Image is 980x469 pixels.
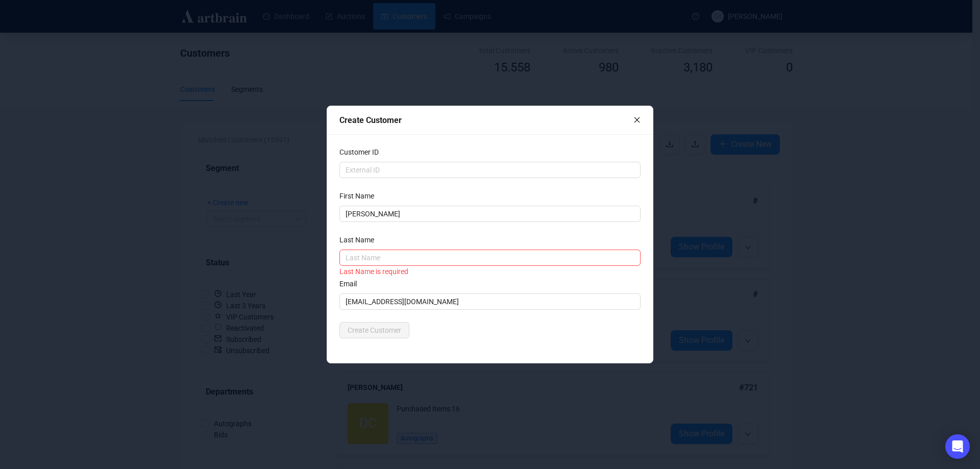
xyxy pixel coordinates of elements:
[339,162,641,178] input: External ID
[339,146,385,158] label: Customer ID
[339,278,363,289] label: Email
[339,293,641,310] input: Email Address
[339,114,633,127] div: Create Customer
[633,116,641,124] span: close
[945,434,970,459] div: Open Intercom Messenger
[339,206,641,222] input: First Name
[339,234,381,245] label: Last Name
[339,266,641,277] div: Last Name is required
[339,322,409,338] button: Create Customer
[339,250,641,266] input: Last Name
[339,190,381,202] label: First Name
